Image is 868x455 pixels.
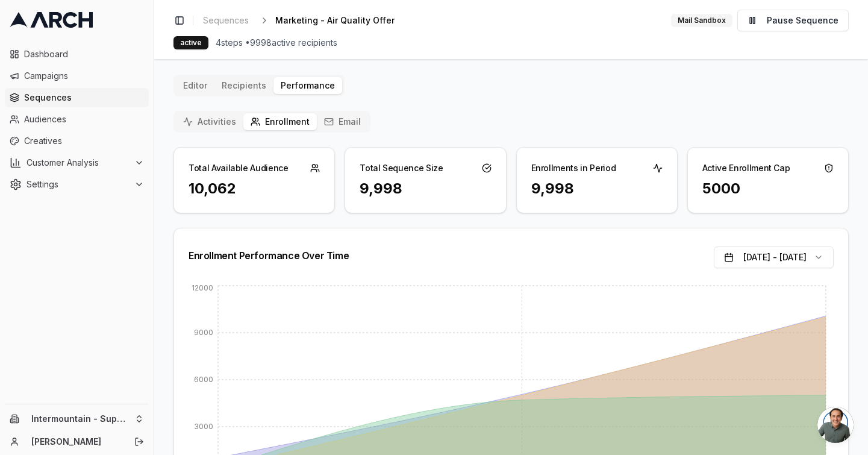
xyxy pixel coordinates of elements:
[24,48,144,60] span: Dashboard
[5,45,149,64] a: Dashboard
[5,66,149,86] a: Campaigns
[189,251,349,260] div: Enrollment Performance Over Time
[203,14,249,27] span: Sequences
[5,153,149,172] button: Customer Analysis
[27,178,130,190] span: Settings
[173,36,208,49] div: active
[5,110,149,129] a: Audiences
[176,77,214,94] button: Editor
[31,413,130,424] span: Intermountain - Superior Water & Air
[198,12,414,29] nav: breadcrumb
[189,179,320,198] div: 10,062
[176,113,243,130] button: Activities
[216,37,337,49] span: 4 steps • 9998 active recipients
[194,328,213,337] tspan: 9000
[5,175,149,194] button: Settings
[273,77,342,94] button: Performance
[702,162,790,174] div: Active Enrollment Cap
[24,70,144,82] span: Campaigns
[360,179,491,198] div: 9,998
[198,12,254,29] a: Sequences
[194,422,213,431] tspan: 3000
[189,162,289,174] div: Total Available Audience
[817,407,854,443] div: Open chat
[5,88,149,107] a: Sequences
[24,113,144,125] span: Audiences
[671,14,732,27] div: Mail Sandbox
[531,162,616,174] div: Enrollments in Period
[714,246,834,268] button: [DATE] - [DATE]
[275,14,395,27] span: Marketing - Air Quality Offer
[214,77,273,94] button: Recipients
[131,433,148,450] button: Log out
[737,10,849,31] button: Pause Sequence
[27,157,130,169] span: Customer Analysis
[5,409,149,428] button: Intermountain - Superior Water & Air
[31,436,121,448] a: [PERSON_NAME]
[192,283,213,292] tspan: 12000
[24,92,144,104] span: Sequences
[317,113,368,130] button: Email
[702,179,834,198] div: 5000
[194,375,213,384] tspan: 6000
[360,162,443,174] div: Total Sequence Size
[243,113,317,130] button: Enrollment
[24,135,144,147] span: Creatives
[5,131,149,151] a: Creatives
[531,179,663,198] div: 9,998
